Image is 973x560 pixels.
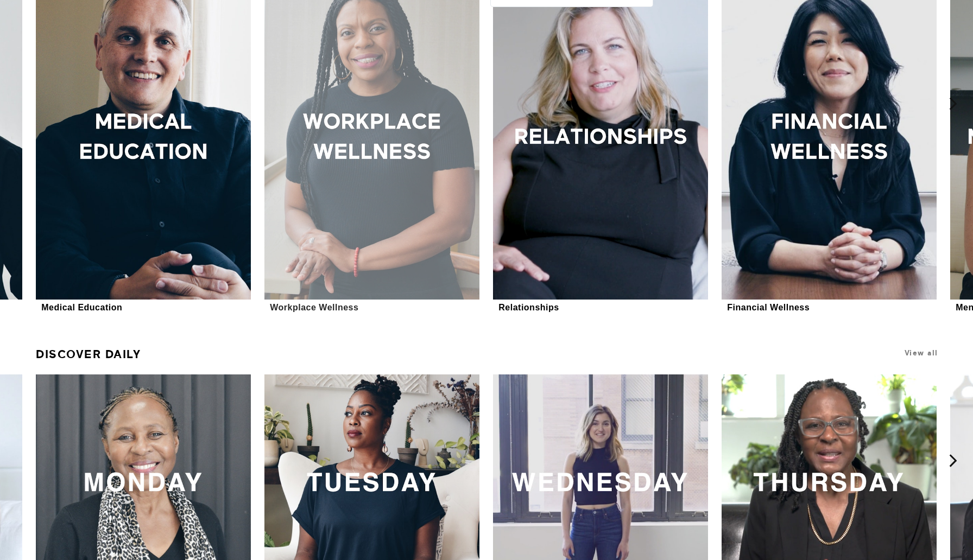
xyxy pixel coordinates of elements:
[727,302,810,313] div: Financial Wellness
[498,302,559,313] div: Relationships
[905,349,938,357] a: View all
[270,302,358,313] div: Workplace Wellness
[36,343,141,366] a: Discover Daily
[41,302,122,313] div: Medical Education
